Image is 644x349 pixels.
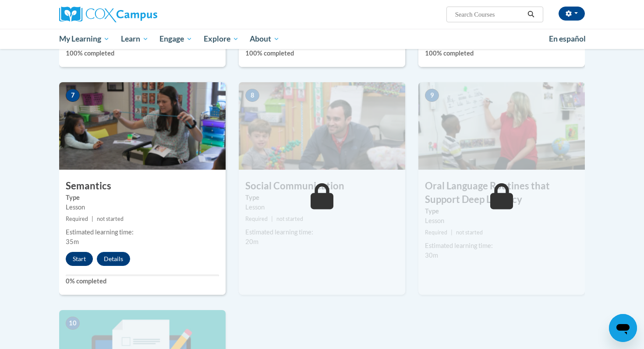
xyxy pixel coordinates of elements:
span: 9 [425,89,439,102]
div: Estimated learning time: [245,227,399,237]
h3: Social Communication [239,179,405,193]
button: Account Settings [559,7,585,21]
a: En español [543,30,591,48]
div: Lesson [245,202,399,212]
span: not started [456,229,483,236]
span: | [451,229,453,236]
h3: Oral Language Routines that Support Deep Literacy [418,179,585,206]
span: 7 [66,89,80,102]
span: Required [66,216,88,222]
img: Course Image [59,82,226,170]
div: Lesson [66,202,219,212]
button: Details [97,252,130,266]
span: not started [276,216,303,222]
a: Cox Campus [59,7,226,22]
div: Estimated learning time: [66,227,219,237]
label: 100% completed [66,49,219,58]
span: | [271,216,273,222]
a: Explore [198,29,244,49]
button: Start [66,252,93,266]
a: Learn [115,29,154,49]
h3: Semantics [59,179,226,193]
span: Explore [204,34,239,44]
label: Type [425,206,578,216]
button: Search [524,9,538,20]
a: Engage [154,29,198,49]
div: Estimated learning time: [425,241,578,251]
img: Course Image [239,82,405,170]
iframe: Button to launch messaging window [609,314,637,342]
img: Course Image [418,82,585,170]
span: 30m [425,251,438,259]
input: Search Courses [454,9,524,20]
a: About [244,29,286,49]
span: | [92,216,93,222]
span: not started [97,216,124,222]
span: About [250,34,280,44]
label: 100% completed [425,49,578,58]
span: Learn [121,34,149,44]
span: Required [425,229,447,236]
label: 0% completed [66,276,219,286]
span: Engage [159,34,192,44]
span: En español [549,34,586,43]
label: 100% completed [245,49,399,58]
span: 10 [66,317,80,330]
span: 35m [66,238,79,245]
label: Type [66,193,219,202]
div: Lesson [425,216,578,226]
span: Required [245,216,268,222]
img: Cox Campus [59,7,157,22]
span: 8 [245,89,259,102]
span: 20m [245,238,258,245]
span: My Learning [59,34,110,44]
a: My Learning [53,29,115,49]
div: Main menu [46,29,598,49]
label: Type [245,193,399,202]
